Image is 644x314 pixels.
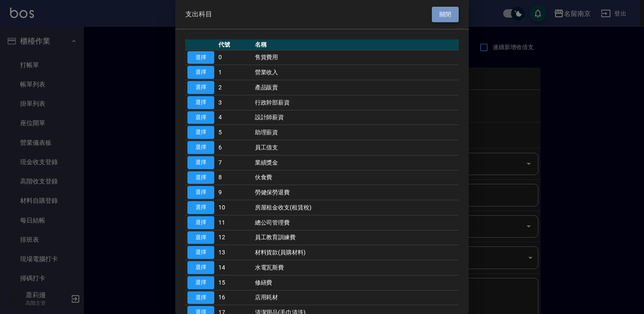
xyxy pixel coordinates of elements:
button: 選擇 [187,216,214,229]
button: 選擇 [187,261,214,274]
td: 3 [216,95,253,110]
button: 選擇 [187,246,214,259]
th: 代號 [216,39,253,50]
td: 員工借支 [253,140,459,155]
td: 0 [216,50,253,65]
td: 15 [216,275,253,290]
td: 14 [216,260,253,275]
td: 5 [216,125,253,140]
td: 6 [216,140,253,155]
button: 選擇 [187,201,214,214]
td: 12 [216,230,253,245]
button: 選擇 [187,171,214,184]
button: 選擇 [187,51,214,64]
td: 房屋租金收支(租賃稅) [253,200,459,215]
td: 1 [216,65,253,80]
td: 13 [216,245,253,260]
td: 勞健保勞退費 [253,185,459,200]
td: 行政幹部薪資 [253,95,459,110]
span: 支出科目 [185,10,212,18]
td: 水電瓦斯費 [253,260,459,275]
td: 11 [216,215,253,230]
button: 關閉 [432,7,459,22]
td: 總公司管理費 [253,215,459,230]
td: 修繕費 [253,275,459,290]
td: 店用耗材 [253,290,459,305]
td: 助理薪資 [253,125,459,140]
button: 選擇 [187,126,214,139]
button: 選擇 [187,291,214,304]
td: 員工教育訓練費 [253,230,459,245]
td: 10 [216,200,253,215]
th: 名稱 [253,39,459,50]
td: 業績獎金 [253,155,459,170]
td: 營業收入 [253,65,459,80]
button: 選擇 [187,231,214,244]
button: 選擇 [187,96,214,109]
td: 產品販賣 [253,80,459,95]
button: 選擇 [187,66,214,79]
button: 選擇 [187,141,214,154]
button: 選擇 [187,276,214,289]
td: 材料貨款(員購材料) [253,245,459,260]
button: 選擇 [187,81,214,94]
button: 選擇 [187,111,214,124]
td: 4 [216,110,253,125]
td: 8 [216,170,253,185]
td: 售貨費用 [253,50,459,65]
button: 選擇 [187,186,214,199]
td: 設計師薪資 [253,110,459,125]
td: 伙食費 [253,170,459,185]
td: 7 [216,155,253,170]
td: 16 [216,290,253,305]
td: 9 [216,185,253,200]
td: 2 [216,80,253,95]
button: 選擇 [187,156,214,169]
